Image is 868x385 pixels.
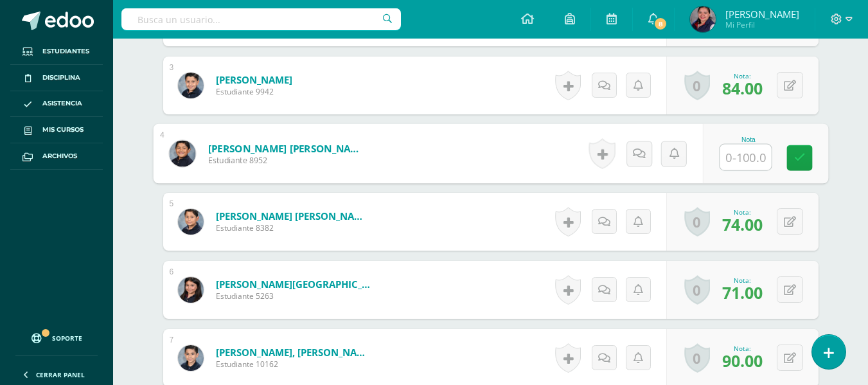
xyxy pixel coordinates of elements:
div: Nota: [722,71,763,80]
span: [PERSON_NAME] [725,8,799,21]
span: Mi Perfil [725,19,799,30]
img: 90799aeb538d7a481111aea2e8a9908f.png [178,73,204,98]
span: Estudiante 9942 [216,86,292,97]
a: Soporte [15,321,98,352]
span: 8 [653,17,668,31]
a: 0 [684,71,710,100]
span: 71.00 [722,282,763,303]
span: 74.00 [722,213,763,235]
span: 90.00 [722,350,763,372]
span: Soporte [52,334,82,343]
img: 50de0124135136278933b8569c8ed4d0.png [178,209,204,235]
img: 08ad352537e25eeddeed3d0a9bb9c267.png [178,345,204,371]
a: [PERSON_NAME], [PERSON_NAME] [216,346,370,359]
a: [PERSON_NAME] [216,73,292,86]
a: 0 [684,207,710,237]
img: 552847c2eb57bf23f18318b98095284b.png [169,140,195,166]
a: [PERSON_NAME] [PERSON_NAME] [216,210,370,222]
span: Estudiante 5263 [216,291,370,301]
a: Estudiantes [10,39,103,65]
span: Estudiante 8382 [216,222,370,233]
span: Estudiante 8952 [208,155,366,166]
a: 0 [684,275,710,305]
input: 0-100.0 [720,145,771,170]
span: Cerrar panel [36,370,85,379]
img: 05db6a11f42397552e711492701caffb.png [178,277,204,303]
a: [PERSON_NAME] [PERSON_NAME] [208,141,366,155]
img: 7c2d65378782aba2fa86a0a0c155eef5.png [690,6,716,32]
a: [PERSON_NAME][GEOGRAPHIC_DATA] [216,278,370,291]
span: Mis cursos [42,125,84,135]
span: Estudiantes [42,46,89,57]
a: Disciplina [10,65,103,91]
a: 0 [684,343,710,373]
div: Nota: [722,208,763,217]
span: Asistencia [42,98,82,109]
input: Busca un usuario... [121,8,401,30]
span: Estudiante 10162 [216,359,370,370]
a: Asistencia [10,91,103,118]
span: Disciplina [42,73,80,83]
a: Archivos [10,143,103,170]
div: Nota: [722,276,763,285]
a: Mis cursos [10,117,103,143]
div: Nota: [722,344,763,353]
span: 84.00 [722,77,763,99]
span: Archivos [42,151,77,161]
div: Nota [719,136,777,143]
